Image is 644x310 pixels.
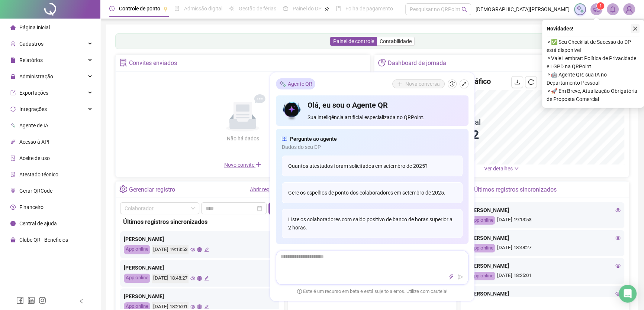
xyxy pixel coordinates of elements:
div: Gerenciar registro [129,183,175,196]
div: Dashboard de jornada [388,57,446,69]
span: solution [119,59,127,66]
span: Gestão de férias [239,6,276,12]
span: Financeiro [19,204,44,210]
span: clock-circle [109,6,115,11]
img: sparkle-icon.fc2bf0ac1784a2077858766a79e2daf3.svg [576,5,584,13]
span: Painel do DP [293,6,322,12]
a: Ver detalhes down [484,166,519,172]
div: Não há dados [209,134,277,143]
span: Clube QR - Beneficios [19,237,68,243]
span: Pergunte ao agente [290,135,337,143]
div: Últimos registros sincronizados [474,183,557,196]
span: 1 [599,3,602,9]
span: Página inicial [19,25,50,30]
span: exclamation-circle [297,288,302,293]
span: linkedin [28,297,35,304]
span: left [79,298,84,304]
span: eye [190,304,195,309]
span: eye [615,291,621,296]
div: [DATE] 19:13:53 [152,245,189,254]
span: Agente de IA [19,123,48,128]
span: sync [10,107,16,112]
span: gift [10,237,16,242]
span: Contabilidade [380,38,412,44]
div: App online [469,216,495,225]
img: sparkle-icon.fc2bf0ac1784a2077858766a79e2daf3.svg [279,80,286,88]
span: global [197,276,202,281]
span: Painel de controle [333,38,374,44]
h4: Olá, eu sou o Agente QR [307,100,463,110]
span: Novidades ! [547,25,573,33]
div: [PERSON_NAME] [124,264,276,272]
span: Relatórios [19,57,43,63]
span: eye [615,235,621,241]
span: bell [609,6,616,13]
div: Open Intercom Messenger [619,285,637,303]
span: dollar [10,205,16,210]
span: edit [204,247,209,252]
span: Cadastros [19,41,44,47]
span: search [461,7,467,12]
span: book [336,6,341,11]
span: reload [528,79,534,85]
span: lock [10,74,16,79]
span: edit [204,304,209,309]
span: dashboard [283,6,288,11]
span: ⚬ 🚀 Em Breve, Atualização Obrigatória de Proposta Comercial [547,87,640,103]
span: eye [615,263,621,268]
span: Exportações [19,90,48,96]
span: audit [10,156,16,161]
span: edit [204,276,209,281]
span: Administração [19,74,53,79]
span: home [10,25,16,30]
div: Quantos atestados foram solicitados em setembro de 2025? [282,156,463,176]
span: global [197,304,202,309]
div: App online [124,245,150,254]
button: Nova conversa [392,79,445,88]
div: Últimos registros sincronizados [123,217,276,226]
span: eye [190,276,195,281]
span: plus [255,161,261,167]
span: pushpin [163,7,168,11]
span: user-add [10,41,16,46]
a: Abrir registro [250,186,280,192]
span: Sua inteligência artificial especializada no QRPoint. [307,113,463,121]
span: Central de ajuda [19,221,57,226]
span: file [10,58,16,63]
span: Dados do seu DP [282,143,463,151]
span: ⚬ 🤖 Agente QR: sua IA no Departamento Pessoal [547,71,640,87]
span: setting [119,185,127,193]
span: Admissão digital [184,6,222,12]
span: solution [10,172,16,177]
span: sun [229,6,234,11]
button: thunderbolt [447,273,455,281]
span: pie-chart [378,59,386,66]
span: info-circle [10,221,16,226]
span: history [450,81,455,87]
span: Novo convite [224,162,261,168]
span: Este é um recurso em beta e está sujeito a erros. Utilize com cautela! [297,288,447,295]
div: [PERSON_NAME] [469,206,621,214]
span: Atestado técnico [19,172,58,177]
span: Gerar QRCode [19,188,52,194]
span: close [632,26,638,31]
div: Agente QR [276,78,315,89]
sup: 1 [597,2,604,10]
span: Integrações [19,106,47,112]
div: [PERSON_NAME] [469,262,621,270]
h4: Gráfico [467,76,491,87]
span: pushpin [325,7,329,11]
span: global [197,247,202,252]
div: App online [469,244,495,252]
div: [DATE] 18:48:27 [469,244,621,252]
div: Gere os espelhos de ponto dos colaboradores em setembro de 2025. [282,182,463,203]
div: [DATE] 18:48:27 [152,274,189,283]
span: facebook [16,297,24,304]
span: thunderbolt [448,274,454,280]
span: eye [615,208,621,213]
div: [PERSON_NAME] [469,290,621,298]
span: ⚬ Vale Lembrar: Política de Privacidade e LGPD na QRPoint [547,54,640,71]
div: [DATE] 19:13:53 [469,216,621,225]
span: ⚬ ✅ Seu Checklist de Sucesso do DP está disponível [547,38,640,54]
span: export [10,90,16,95]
